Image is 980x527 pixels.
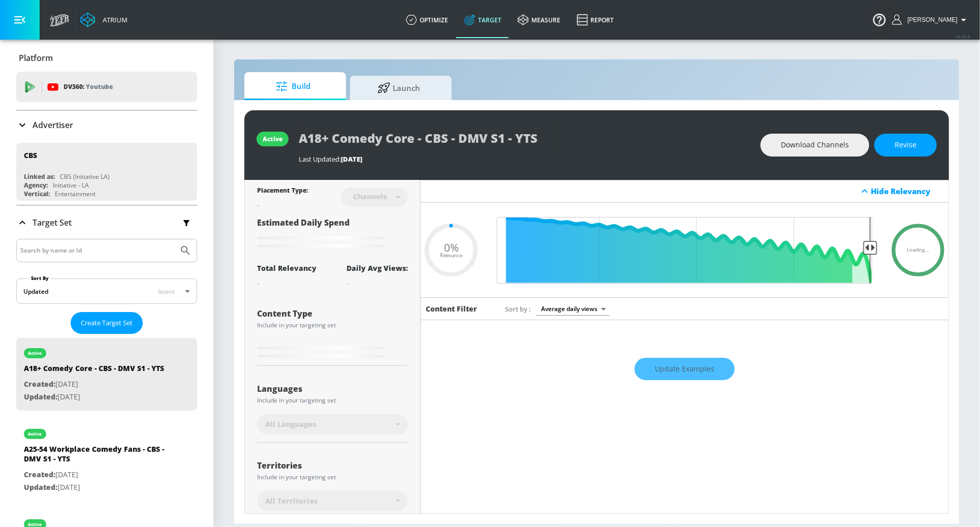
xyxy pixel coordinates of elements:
[33,119,73,131] p: Advertiser
[257,414,408,435] div: All Languages
[64,81,113,92] p: DV360:
[80,12,128,27] a: Atrium
[24,444,166,469] div: A25-54 Workplace Comedy Fans - CBS - DMV S1 - YTS
[892,14,970,26] button: [PERSON_NAME]
[16,143,197,201] div: CBSLinked as:CBS (Initiative LA)Agency:Initiative - LAVertical:Entertainment
[28,431,42,437] div: active
[346,263,408,273] div: Daily Avg Views:
[16,111,197,139] div: Advertiser
[865,5,894,34] button: Open Resource Center
[19,52,53,64] p: Platform
[29,275,51,282] label: Sort By
[348,192,392,201] div: Channels
[895,139,916,151] span: Revise
[33,217,72,228] p: Target Set
[16,72,197,102] div: DV360: Youtube
[761,134,869,157] button: Download Channels
[86,81,113,92] p: Youtube
[23,287,48,296] div: Updated
[257,397,408,404] div: Include in your targeting set
[257,309,408,318] div: Content Type
[874,134,937,157] button: Revise
[24,363,164,378] div: A18+ Comedy Core - CBS - DMV S1 - YTS
[24,172,55,181] div: Linked as:
[24,391,164,404] p: [DATE]
[24,378,164,391] p: [DATE]
[24,392,57,401] span: Updated:
[871,186,943,196] div: Hide Relevancy
[257,461,408,470] div: Territories
[24,150,37,160] div: CBS
[536,302,610,316] div: Average daily views
[265,419,316,429] span: All Languages
[16,419,197,501] div: activeA25-54 Workplace Comedy Fans - CBS - DMV S1 - YTSCreated:[DATE]Updated:[DATE]
[257,322,408,328] div: Include in your targeting set
[440,253,462,258] span: Relevance
[55,190,96,198] div: Entertainment
[257,491,408,511] div: All Territories
[20,244,174,257] input: Search by name or Id
[71,312,143,334] button: Create Target Set
[421,180,949,203] div: Hide Relevancy
[456,2,510,38] a: Target
[263,135,282,143] div: active
[53,181,89,190] div: Initiative - LA
[257,474,408,480] div: Include in your targeting set
[24,190,50,198] div: Vertical:
[24,482,57,492] span: Updated:
[99,15,128,24] div: Atrium
[257,217,408,251] div: Estimated Daily Spend
[299,154,750,164] div: Last Updated:
[398,2,456,38] a: optimize
[492,217,877,284] input: Final Threshold
[24,379,55,389] span: Created:
[257,385,408,393] div: Languages
[257,217,350,228] span: Estimated Daily Spend
[16,338,197,411] div: activeA18+ Comedy Core - CBS - DMV S1 - YTSCreated:[DATE]Updated:[DATE]
[257,263,317,273] div: Total Relevancy
[24,469,166,481] p: [DATE]
[158,287,175,296] span: latest
[24,481,166,494] p: [DATE]
[360,76,437,100] span: Launch
[24,470,55,479] span: Created:
[903,16,958,23] span: login as: samantha.yip@zefr.com
[568,2,622,38] a: Report
[255,74,332,99] span: Build
[16,206,197,239] div: Target Set
[510,2,568,38] a: measure
[505,304,531,314] span: Sort by
[257,186,308,197] div: Placement Type:
[28,351,42,356] div: active
[444,242,459,253] span: 0%
[265,496,318,506] span: All Territories
[24,181,48,190] div: Agency:
[341,154,362,164] span: [DATE]
[16,44,197,72] div: Platform
[781,139,849,151] span: Download Channels
[28,522,42,527] div: active
[956,34,970,39] span: v 4.25.4
[907,247,929,253] span: Loading...
[81,317,133,329] span: Create Target Set
[426,304,477,314] h6: Content Filter
[60,172,110,181] div: CBS (Initiative LA)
